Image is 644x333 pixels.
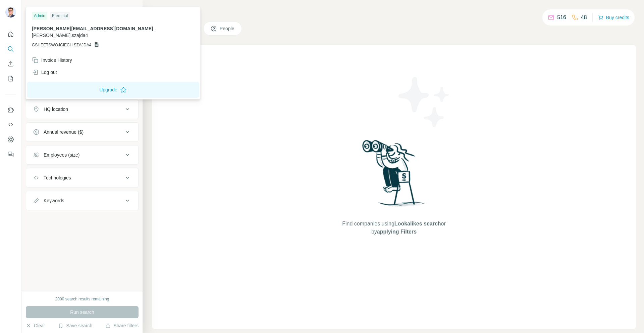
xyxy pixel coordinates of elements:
div: Employees (size) [44,152,79,158]
button: Technologies [26,170,138,186]
span: People [220,25,235,32]
button: Employees (size) [26,147,138,163]
button: Use Surfe API [5,119,16,131]
div: Technologies [44,174,71,181]
div: 2000 search results remaining [55,296,109,302]
span: . [155,26,156,31]
div: Annual revenue ($) [44,129,84,135]
button: Save search [58,322,92,329]
button: Upgrade [27,82,199,98]
span: Lookalikes search [394,221,441,226]
button: Search [5,43,16,55]
span: GSHEETSWOJCIECH.SZAJDA4 [32,42,91,48]
img: Surfe Illustration - Stars [394,72,454,132]
button: HQ location [26,101,138,117]
span: [PERSON_NAME][EMAIL_ADDRESS][DOMAIN_NAME] [32,26,153,31]
img: Surfe Illustration - Woman searching with binoculars [359,138,429,213]
div: Free trial [50,12,70,20]
span: applying Filters [377,229,417,235]
button: Buy credits [598,13,629,22]
span: [PERSON_NAME].szajda4 [32,33,88,38]
button: Hide [117,4,143,14]
button: Clear [26,322,45,329]
button: Quick start [5,28,16,40]
div: Keywords [44,197,64,204]
h4: Search [152,8,636,17]
button: Use Surfe on LinkedIn [5,104,16,116]
button: Feedback [5,148,16,160]
p: 48 [581,13,587,22]
div: HQ location [44,106,68,113]
button: Keywords [26,193,138,209]
button: Dashboard [5,133,16,145]
p: 516 [557,13,566,22]
div: Admin [32,12,47,20]
button: Share filters [105,322,139,329]
button: My lists [5,73,16,85]
img: Avatar [5,7,16,17]
div: Invoice History [32,57,72,64]
button: Enrich CSV [5,58,16,70]
span: Find companies using or by [340,220,447,236]
div: Log out [32,69,57,76]
div: New search [26,6,47,12]
button: Annual revenue ($) [26,124,138,140]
